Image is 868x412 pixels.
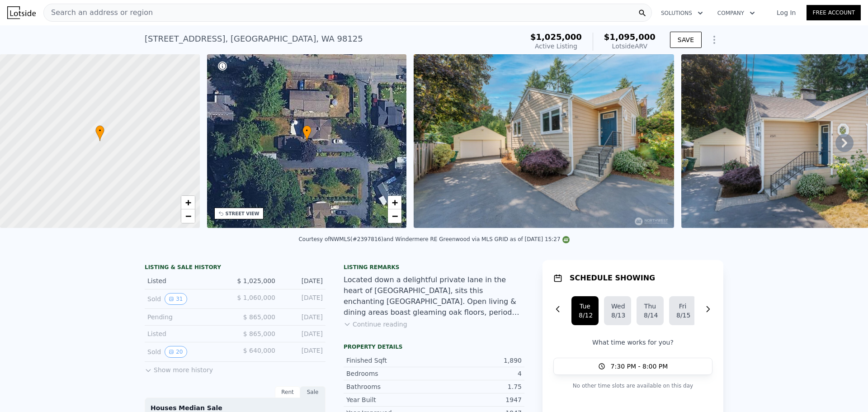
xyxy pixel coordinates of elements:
div: Property details [344,343,524,350]
span: • [302,127,311,135]
span: + [185,197,191,208]
img: Sale: 149637622 Parcel: 98253523 [414,54,674,228]
span: $1,095,000 [604,32,656,42]
div: Pending [147,313,228,322]
a: Log In [766,8,807,17]
span: − [185,210,191,222]
div: Tue [579,302,591,311]
a: Zoom out [181,209,195,223]
img: NWMLS Logo [562,236,570,243]
h1: SCHEDULE SHOWING [570,273,655,284]
div: Sold [147,293,228,305]
button: Continue reading [344,320,407,329]
div: Bedrooms [346,369,434,378]
div: Listed [147,276,228,285]
div: 8/12 [579,311,591,320]
span: Search an address or region [44,7,153,18]
div: Fri [676,302,689,311]
div: Year Built [346,395,434,404]
img: Lotside [7,6,36,19]
span: $ 865,000 [243,330,275,337]
div: Courtesy of NWMLS (#2397816) and Windermere RE Greenwood via MLS GRID as of [DATE] 15:27 [298,236,569,242]
div: Sale [300,386,325,398]
div: Located down a delightful private lane in the heart of [GEOGRAPHIC_DATA], sits this enchanting [G... [344,275,524,318]
div: [DATE] [283,276,323,285]
div: [DATE] [283,313,323,322]
span: $ 1,025,000 [237,277,275,284]
div: • [95,125,104,141]
div: Lotside ARV [604,42,656,51]
div: 8/15 [676,311,689,320]
div: STREET VIEW [226,210,259,217]
div: [STREET_ADDRESS] , [GEOGRAPHIC_DATA] , WA 98125 [145,33,363,45]
div: Sold [147,346,228,358]
div: 1.75 [434,382,522,391]
button: Fri8/15 [669,296,696,325]
div: Listing remarks [344,264,524,271]
div: LISTING & SALE HISTORY [145,264,325,273]
button: Show more history [145,362,213,374]
a: Zoom in [181,196,195,209]
span: • [95,127,104,135]
button: 7:30 PM - 8:00 PM [553,358,712,375]
div: [DATE] [283,329,323,338]
div: 1,890 [434,356,522,365]
div: • [302,125,311,141]
a: Zoom out [388,209,401,223]
p: What time works for you? [553,338,712,347]
span: $ 640,000 [243,347,275,354]
span: 7:30 PM - 8:00 PM [611,362,668,371]
button: View historical data [165,346,187,358]
div: Wed [611,302,624,311]
div: [DATE] [283,293,323,305]
span: − [392,210,398,222]
button: Show Options [705,31,723,49]
button: Solutions [654,5,710,21]
button: Wed8/13 [604,296,631,325]
a: Zoom in [388,196,401,209]
a: Free Account [807,5,861,20]
span: Active Listing [535,43,577,50]
div: Finished Sqft [346,356,434,365]
button: View historical data [165,293,187,305]
div: 8/14 [644,311,656,320]
span: + [392,197,398,208]
span: $ 1,060,000 [237,294,275,301]
span: $1,025,000 [530,32,582,42]
div: [DATE] [283,346,323,358]
p: No other time slots are available on this day [553,380,712,391]
div: Listed [147,329,228,338]
button: Tue8/12 [571,296,599,325]
button: Company [710,5,762,21]
div: Thu [644,302,656,311]
button: SAVE [670,32,702,48]
div: 4 [434,369,522,378]
button: Thu8/14 [637,296,664,325]
div: 1947 [434,395,522,404]
div: 8/13 [611,311,624,320]
span: $ 865,000 [243,313,275,321]
div: Bathrooms [346,382,434,391]
div: Rent [275,386,300,398]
